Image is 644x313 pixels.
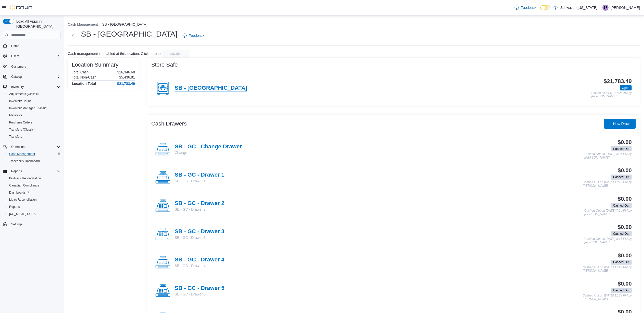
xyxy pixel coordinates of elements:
[9,84,26,90] button: Inventory
[618,224,632,230] h3: $0.00
[7,134,24,140] a: Transfers
[9,106,47,110] span: Inventory Manager (Classic)
[9,43,21,49] a: Home
[7,158,42,164] a: Traceabilty Dashboard
[5,133,63,140] button: Transfers
[10,5,33,10] img: Cova
[9,99,31,103] span: Inventory Count
[9,43,61,49] span: Home
[72,62,118,68] h3: Location Summary
[622,86,629,90] span: Open
[7,134,61,140] span: Transfers
[599,5,600,11] p: |
[613,175,629,179] span: Cashed Out
[151,121,187,127] h3: Cash Drawers
[1,83,63,90] button: Inventory
[9,152,35,156] span: Cash Management
[11,222,22,226] span: Settings
[7,91,41,97] a: Adjustments (Classic)
[11,44,19,48] span: Home
[151,62,178,68] h3: Store Safe
[11,75,22,79] span: Catalog
[7,211,61,217] span: Washington CCRS
[7,197,61,203] span: Metrc Reconciliation
[175,207,224,212] p: SB - GC - Drawer 2
[9,205,20,209] span: Reports
[7,151,37,157] a: Cash Management
[5,119,63,126] button: Purchase Orders
[9,84,61,90] span: Inventory
[175,263,224,268] p: SB - GC - Drawer 4
[9,159,40,163] span: Traceabilty Dashboard
[611,203,632,208] span: Cashed Out
[175,200,224,207] h4: SB - GC - Drawer 2
[5,126,63,133] button: Transfers (Classic)
[611,260,632,265] span: Cashed Out
[5,90,63,98] button: Adjustments (Classic)
[7,175,61,181] span: BioTrack Reconciliation
[5,196,63,203] button: Metrc Reconciliation
[5,112,63,119] button: Manifests
[7,119,61,126] span: Purchase Orders
[175,292,224,297] p: SB - GC - Drawer 5
[9,191,30,195] span: Dashboards
[11,145,26,149] span: Operations
[11,54,19,58] span: Users
[9,74,61,80] span: Catalog
[1,143,63,150] button: Operations
[68,22,98,26] button: Cash Management
[72,75,97,79] h6: Total Non-Cash
[72,70,89,74] h6: Total Cash
[162,50,190,58] button: disable
[5,203,63,210] button: Reports
[5,175,63,182] button: BioTrack Reconciliation
[9,168,24,174] button: Reports
[613,121,633,126] span: New Drawer
[9,74,24,80] button: Catalog
[584,152,632,159] p: Cashed Out on [DATE] 3:35 PM by [PERSON_NAME]
[604,119,636,129] button: New Drawer
[613,147,629,151] span: Cashed Out
[613,203,629,208] span: Cashed Out
[604,78,632,84] h3: $21,783.49
[611,146,632,151] span: Cashed Out
[560,5,597,11] p: Schwazze [US_STATE]
[7,211,38,217] a: [US_STATE] CCRS
[11,65,26,69] span: Customers
[7,119,34,126] a: Purchase Orders
[7,204,61,210] span: Reports
[9,183,39,187] span: Canadian Compliance
[81,29,177,39] h1: SB - [GEOGRAPHIC_DATA]
[618,167,632,174] h3: $0.00
[9,53,21,59] button: Users
[611,288,632,293] span: Cashed Out
[613,260,629,264] span: Cashed Out
[618,281,632,287] h3: $0.00
[602,5,609,11] div: Skyler Franke
[175,285,224,292] h4: SB - GC - Drawer 5
[7,98,33,104] a: Inventory Count
[11,85,24,89] span: Inventory
[7,190,61,196] span: Dashboards
[9,135,22,139] span: Transfers
[9,128,35,132] span: Transfers (Classic)
[611,231,632,236] span: Cashed Out
[7,182,61,189] span: Canadian Compliance
[9,198,37,202] span: Metrc Reconciliation
[7,98,61,104] span: Inventory Count
[14,19,61,29] span: Load All Apps in [GEOGRAPHIC_DATA]
[613,288,629,293] span: Cashed Out
[7,105,61,111] span: Inventory Manager (Classic)
[618,139,632,145] h3: $0.00
[3,40,61,241] nav: Complex example
[7,175,43,181] a: BioTrack Reconciliation
[5,150,63,158] button: Cash Management
[9,63,61,70] span: Customers
[7,151,61,157] span: Cash Management
[604,5,607,11] span: SF
[7,197,39,203] a: Metrc Reconciliation
[72,82,96,86] h4: Location Total
[7,127,37,133] a: Transfers (Classic)
[175,85,247,91] h4: SB - [GEOGRAPHIC_DATA]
